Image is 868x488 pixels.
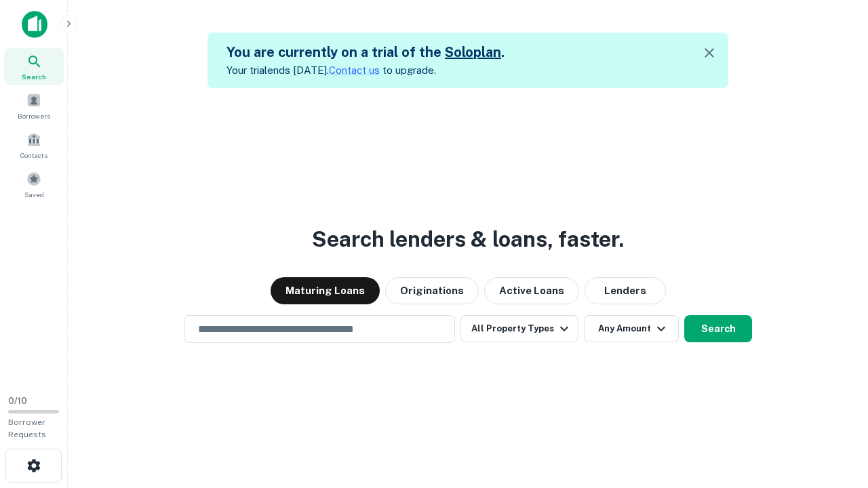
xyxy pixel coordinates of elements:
[22,11,47,38] img: capitalize-icon.png
[460,315,578,342] button: All Property Types
[271,277,380,304] button: Maturing Loans
[800,380,868,445] iframe: Chat Widget
[329,64,380,76] a: Contact us
[226,62,505,79] p: Your trial ends [DATE]. to upgrade.
[445,44,501,60] a: Soloplan
[20,150,47,161] span: Contacts
[4,48,64,85] a: Search
[4,127,64,163] a: Contacts
[22,71,46,82] span: Search
[385,277,479,304] button: Originations
[226,42,505,62] h5: You are currently on a trial of the .
[8,396,27,406] span: 0 / 10
[4,87,64,124] a: Borrowers
[312,223,624,256] h3: Search lenders & loans, faster.
[684,315,752,342] button: Search
[585,277,666,304] button: Lenders
[24,189,44,200] span: Saved
[8,418,46,439] span: Borrower Requests
[484,277,579,304] button: Active Loans
[4,166,64,203] a: Saved
[18,110,50,121] span: Borrowers
[584,315,679,342] button: Any Amount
